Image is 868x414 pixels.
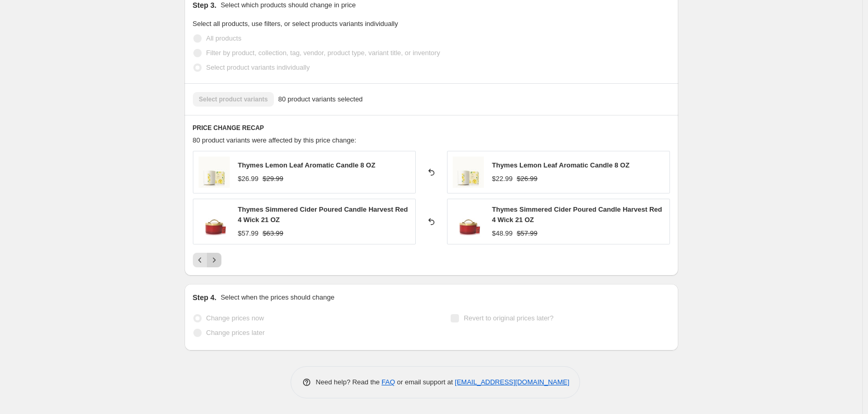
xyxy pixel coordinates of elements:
span: Thymes Simmered Cider Poured Candle Harvest Red 4 Wick 21 OZ [492,205,662,224]
img: 06f11ed3ce8e052a13e940e388138edd_80x.jpg [199,157,230,188]
h6: PRICE CHANGE RECAP [193,124,670,132]
span: Thymes Lemon Leaf Aromatic Candle 8 OZ [492,161,630,169]
nav: Pagination [193,253,221,267]
button: Previous [193,253,207,267]
span: 80 product variants were affected by this price change: [193,136,357,144]
strike: $57.99 [517,228,537,239]
div: $22.99 [492,174,513,184]
strike: $63.99 [262,228,283,239]
span: Thymes Lemon Leaf Aromatic Candle 8 OZ [238,161,376,169]
div: $26.99 [238,174,259,184]
a: FAQ [382,378,395,386]
img: 06f11ed3ce8e052a13e940e388138edd_80x.jpg [453,157,484,188]
div: $57.99 [238,228,259,239]
img: 9b30c9364439b3f0bd97333d7346ac50_80x.jpg [199,206,230,237]
span: or email support at [395,378,455,386]
p: Select when the prices should change [220,292,334,303]
span: Change prices later [206,329,265,337]
span: Need help? Read the [316,378,382,386]
div: $48.99 [492,228,513,239]
strike: $26.99 [517,174,537,184]
a: [EMAIL_ADDRESS][DOMAIN_NAME] [455,378,569,386]
span: Change prices now [206,314,264,322]
h2: Step 4. [193,292,217,303]
span: All products [206,34,242,42]
strike: $29.99 [262,174,283,184]
img: 9b30c9364439b3f0bd97333d7346ac50_80x.jpg [453,206,484,237]
span: Thymes Simmered Cider Poured Candle Harvest Red 4 Wick 21 OZ [238,205,408,224]
span: Select product variants individually [206,63,310,71]
span: Filter by product, collection, tag, vendor, product type, variant title, or inventory [206,49,440,57]
span: Select all products, use filters, or select products variants individually [193,20,398,28]
span: 80 product variants selected [278,94,363,105]
span: Revert to original prices later? [464,314,554,322]
button: Next [207,253,221,267]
